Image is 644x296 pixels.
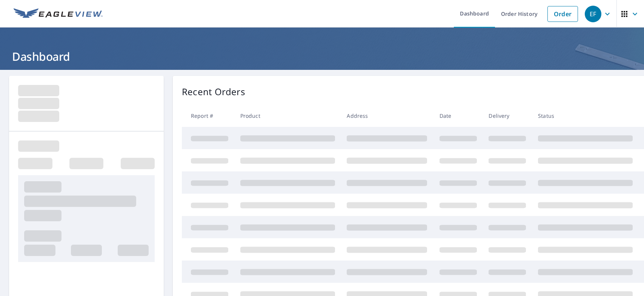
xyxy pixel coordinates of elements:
th: Status [532,105,639,127]
th: Delivery [483,105,532,127]
th: Address [341,105,433,127]
th: Date [433,105,483,127]
th: Product [234,105,341,127]
img: EV Logo [14,8,103,20]
p: Recent Orders [182,85,245,99]
th: Report # [182,105,234,127]
h1: Dashboard [9,49,635,64]
a: Order [547,6,578,22]
div: EF [585,6,601,22]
